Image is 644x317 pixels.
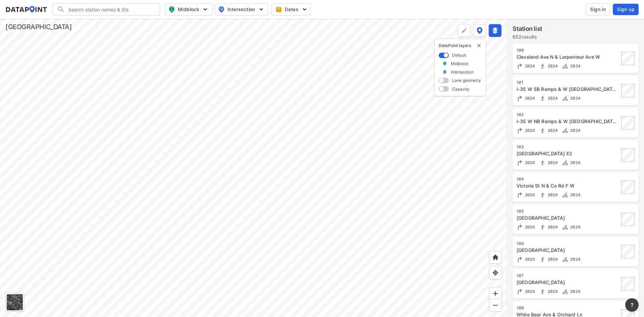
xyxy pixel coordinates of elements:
div: 104 [517,176,619,182]
img: Turning count [517,224,523,230]
span: 2024 [546,192,558,197]
span: Sign in [590,6,606,13]
img: Bicycle count [562,127,569,134]
span: 2024 [546,128,558,133]
span: 2024 [523,257,535,262]
div: 106 [517,241,619,246]
img: Bicycle count [562,288,569,295]
img: 5YPKRKmlfpI5mqlR8AD95paCi+0kK1fRFDJSaMmawlwaeJcJwk9O2fotCW5ve9gAAAAASUVORK5CYII= [202,6,209,13]
span: 2024 [569,96,581,101]
span: 2024 [546,160,558,165]
div: 108 [517,305,619,311]
img: layers-active.d9e7dc51.svg [492,27,498,34]
span: ? [629,301,635,309]
span: 2024 [523,63,535,68]
img: map_pin_mid.602f9df1.svg [168,5,176,13]
img: Bicycle count [562,224,569,230]
img: marker_Midblock.5ba75e30.svg [442,61,447,66]
img: Turning count [517,95,523,102]
img: Bicycle count [562,95,569,102]
button: Sign up [613,4,639,15]
img: calendar-gold.39a51dde.svg [275,6,282,13]
span: Sign up [617,6,635,13]
span: 2024 [523,224,535,229]
img: zeq5HYn9AnE9l6UmnFLPAAAAAElFTkSuQmCC [492,269,499,276]
label: Intersection [451,69,474,75]
div: Zoom in [489,287,502,300]
div: 102 [517,112,619,117]
img: Pedestrian count [539,256,546,263]
div: I-35 W SB Ramps & W County Rd E2 [517,86,619,93]
img: Bicycle count [562,159,569,166]
span: 2024 [523,192,535,197]
img: map_pin_int.54838e6b.svg [217,5,225,13]
span: 2024 [546,63,558,68]
div: Victoria St N & Co Rd F W [517,182,619,189]
div: View my location [489,266,502,279]
label: Capacity [452,86,470,92]
img: Pedestrian count [539,288,546,295]
span: 2024 [569,192,581,197]
label: Midblock [451,61,469,66]
div: 103 [517,144,619,150]
img: Pedestrian count [539,95,546,102]
span: Dates [277,6,307,13]
img: Turning count [517,256,523,263]
img: marker_Intersection.6861001b.svg [442,69,447,75]
p: DataPoint layers [439,43,482,48]
img: data-point-layers.37681fc9.svg [477,27,483,34]
span: 2024 [523,96,535,101]
button: DataPoint layers [473,24,486,37]
span: Midblock [168,5,208,13]
button: more [625,298,639,312]
img: Turning count [517,127,523,134]
button: Sign in [586,3,610,15]
img: MAAAAAElFTkSuQmCC [492,302,499,309]
span: 2024 [569,160,581,165]
span: 2024 [546,224,558,229]
img: Pedestrian count [539,224,546,230]
label: 652 results [513,34,542,40]
div: 105 [517,209,619,214]
div: Zoom out [489,299,502,312]
span: 2024 [569,63,581,68]
span: 2024 [569,257,581,262]
button: Dates [271,3,311,16]
button: External layers [489,24,501,37]
img: Bicycle count [562,192,569,198]
span: 2024 [523,289,535,294]
label: Station list [513,24,542,34]
div: 101 [517,80,619,85]
img: dataPointLogo.9353c09d.svg [5,6,47,13]
span: 2024 [546,289,558,294]
button: delete [476,43,482,48]
div: [GEOGRAPHIC_DATA] [5,22,72,32]
a: Sign in [584,3,611,15]
img: Turning count [517,63,523,69]
div: 107 [517,273,619,278]
img: ZvzfEJKXnyWIrJytrsY285QMwk63cM6Drc+sIAAAAASUVORK5CYII= [492,290,499,297]
img: Bicycle count [562,256,569,263]
a: Sign up [611,4,639,15]
div: 100 [517,48,619,53]
img: Bicycle count [562,63,569,69]
div: Toggle basemap [5,293,24,312]
img: Pedestrian count [539,192,546,198]
div: Home [489,251,502,264]
img: +Dz8AAAAASUVORK5CYII= [461,27,468,34]
img: 5YPKRKmlfpI5mqlR8AD95paCi+0kK1fRFDJSaMmawlwaeJcJwk9O2fotCW5ve9gAAAAASUVORK5CYII= [258,6,265,13]
span: 2024 [546,96,558,101]
img: Turning count [517,288,523,295]
img: 5YPKRKmlfpI5mqlR8AD95paCi+0kK1fRFDJSaMmawlwaeJcJwk9O2fotCW5ve9gAAAAASUVORK5CYII= [301,6,308,13]
div: Polygon tool [458,24,471,37]
div: Cleveland Ave & W County Rd E2 [517,150,619,157]
span: 2024 [569,289,581,294]
span: 2024 [569,128,581,133]
img: +XpAUvaXAN7GudzAAAAAElFTkSuQmCC [492,254,499,261]
label: Default [452,52,466,58]
div: Old Hwy 8 NW & 10th St NW [517,247,619,254]
button: Midblock [165,3,212,16]
div: White Bear Ave & Cedar Ave [517,279,619,286]
span: Intersection [218,5,264,13]
span: 2024 [546,257,558,262]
